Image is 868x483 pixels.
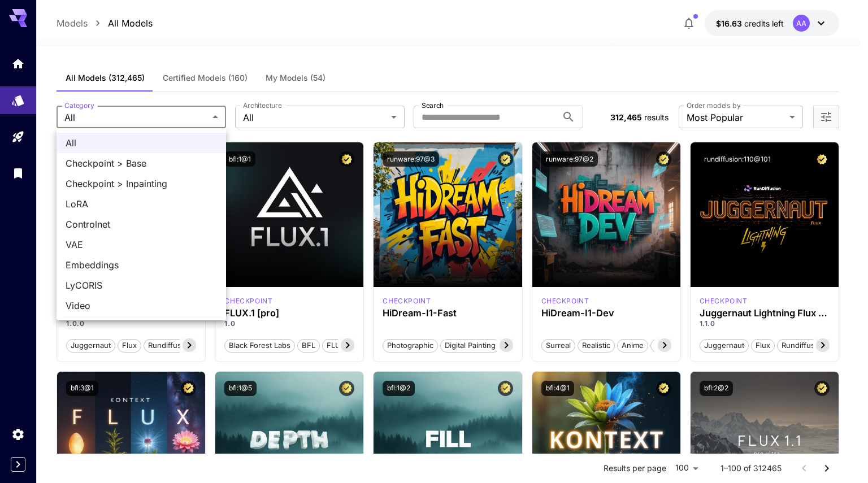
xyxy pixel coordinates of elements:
span: All [66,136,217,150]
span: Controlnet [66,217,217,231]
span: Checkpoint > Inpainting [66,177,217,190]
span: LoRA [66,197,217,211]
span: Checkpoint > Base [66,156,217,170]
span: LyCORIS [66,279,217,292]
span: Embeddings [66,258,217,272]
span: Video [66,299,217,312]
span: VAE [66,238,217,251]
